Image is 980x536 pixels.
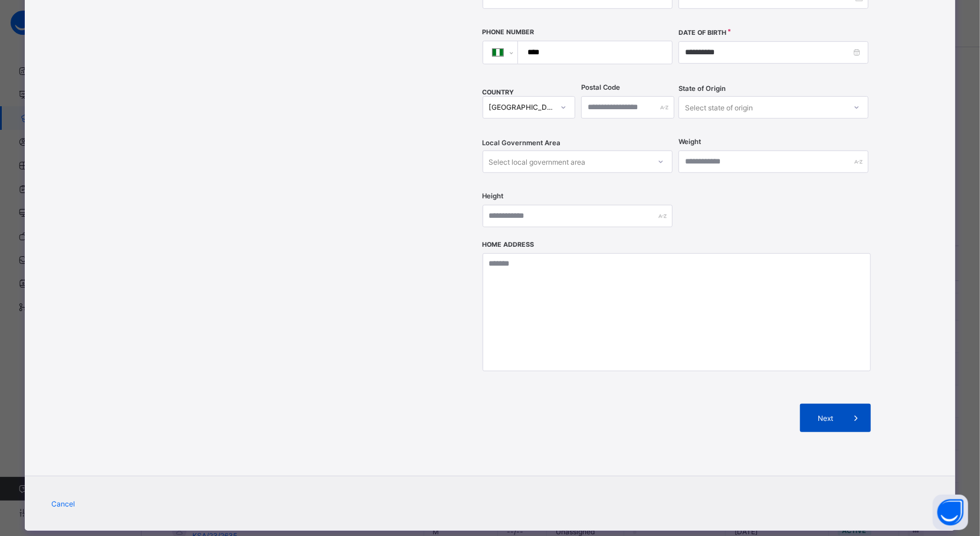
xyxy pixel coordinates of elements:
span: Local Government Area [483,139,561,147]
label: Weight [679,138,701,146]
button: Open asap [933,495,968,530]
span: State of Origin [679,84,726,93]
label: Phone Number [483,28,535,36]
label: Home Address [483,241,535,249]
label: Postal Code [581,83,620,91]
div: Select local government area [489,151,586,173]
label: Date of Birth [679,29,726,37]
div: Select state of origin [685,96,753,119]
div: [GEOGRAPHIC_DATA] [489,103,554,112]
label: Height [483,192,504,200]
span: Cancel [51,499,75,508]
span: COUNTRY [483,89,514,96]
span: Next [809,414,843,423]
